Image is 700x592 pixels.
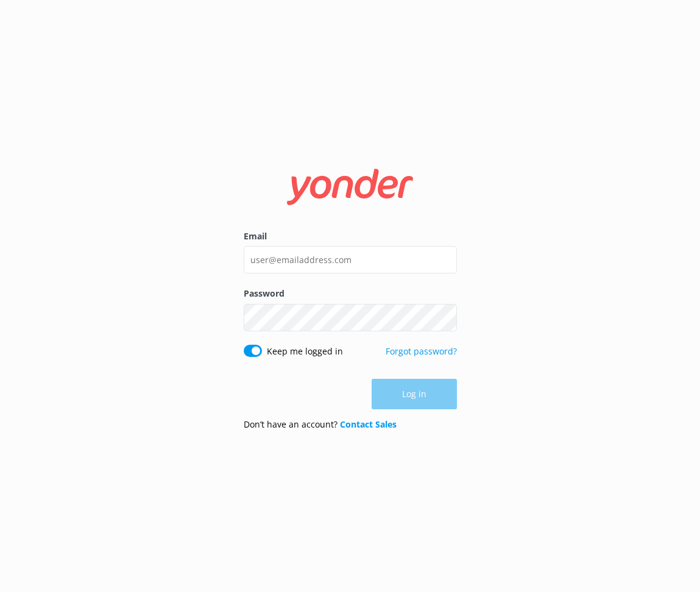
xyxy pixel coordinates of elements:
a: Forgot password? [386,345,457,357]
button: Show password [433,305,457,329]
p: Don’t have an account? [244,418,397,431]
label: Email [244,230,457,243]
a: Contact Sales [340,418,397,430]
label: Password [244,287,457,300]
label: Keep me logged in [267,345,343,358]
input: user@emailaddress.com [244,246,457,273]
